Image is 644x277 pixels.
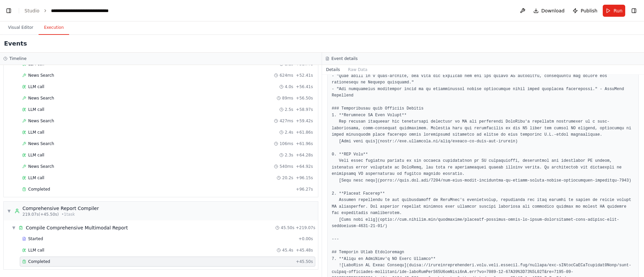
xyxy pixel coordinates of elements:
[28,141,54,146] span: News Search
[28,175,44,181] span: LLM call
[28,130,44,135] span: LLM call
[613,7,623,14] span: Run
[279,141,293,146] span: 106ms
[24,8,40,13] a: Studio
[279,73,293,78] span: 624ms
[296,248,313,253] span: + 45.48s
[285,84,293,89] span: 4.0s
[296,73,313,78] span: + 52.41s
[282,95,293,101] span: 89ms
[296,95,313,101] span: + 56.50s
[282,175,293,181] span: 20.2s
[282,248,293,253] span: 45.4s
[3,21,39,35] button: Visual Editor
[22,205,99,212] div: Comprehensive Report Compiler
[285,130,293,135] span: 2.4s
[331,56,358,61] h3: Event details
[296,118,313,124] span: + 59.42s
[28,73,54,78] span: News Search
[4,6,13,15] button: Show left sidebar
[28,107,44,112] span: LLM call
[296,225,315,230] span: + 219.07s
[28,118,54,124] span: News Search
[279,118,293,124] span: 427ms
[7,208,11,214] span: ▼
[4,39,27,48] h2: Events
[61,212,75,217] span: • 1 task
[285,107,293,112] span: 2.5s
[26,224,128,231] span: Compile Comprehensive Multimodal Report
[28,152,44,158] span: LLM call
[603,5,625,17] button: Run
[570,5,600,17] button: Publish
[28,259,50,264] span: Completed
[296,130,313,135] span: + 61.86s
[299,236,313,241] span: + 0.00s
[12,225,16,230] span: ▼
[9,56,26,61] h3: Timeline
[296,107,313,112] span: + 58.97s
[541,7,565,14] span: Download
[581,7,597,14] span: Publish
[531,5,568,17] button: Download
[28,187,50,192] span: Completed
[296,187,313,192] span: + 96.27s
[28,84,44,89] span: LLM call
[28,95,54,101] span: News Search
[28,248,44,253] span: LLM call
[322,65,344,74] button: Details
[344,65,372,74] button: Raw Data
[285,152,293,158] span: 2.3s
[22,212,59,217] span: 219.07s (+45.50s)
[296,164,313,169] span: + 64.92s
[296,259,313,264] span: + 45.50s
[629,6,639,15] button: Hide right sidebar
[296,175,313,181] span: + 96.15s
[296,152,313,158] span: + 64.28s
[296,141,313,146] span: + 61.96s
[24,7,126,14] nav: breadcrumb
[28,236,43,241] span: Started
[28,164,54,169] span: News Search
[39,21,69,35] button: Execution
[296,84,313,89] span: + 56.41s
[281,225,294,230] span: 45.50s
[279,164,293,169] span: 540ms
